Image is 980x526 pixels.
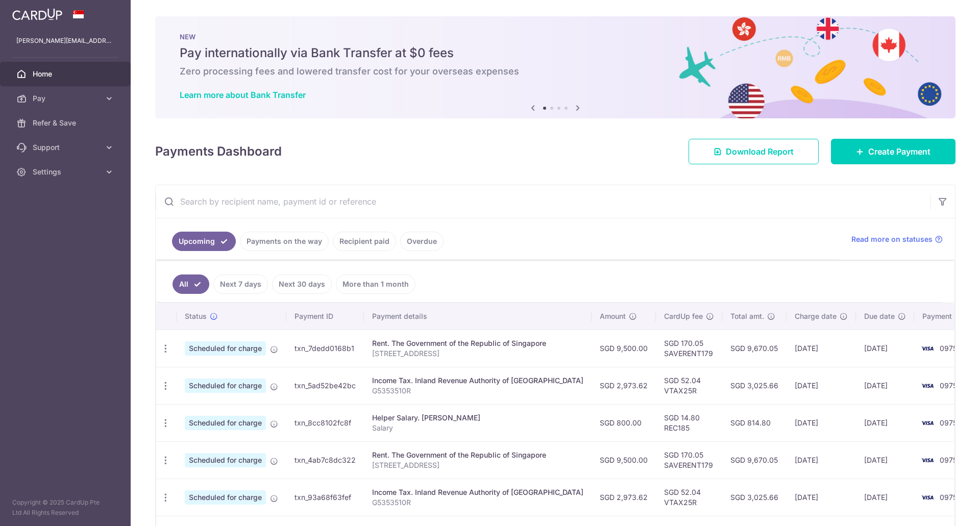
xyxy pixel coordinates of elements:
td: txn_5ad52be42bc [286,367,364,404]
p: G5353510R [372,386,583,396]
span: Due date [864,311,895,321]
h6: Zero processing fees and lowered transfer cost for your overseas expenses [180,65,931,78]
input: Search by recipient name, payment id or reference [156,185,930,218]
td: [DATE] [856,330,914,367]
img: Bank Card [917,380,938,392]
td: SGD 9,670.05 [722,330,787,367]
span: Download Report [726,145,794,158]
td: txn_8cc8102fc8f [286,404,364,441]
td: SGD 9,670.05 [722,441,787,479]
span: Scheduled for charge [185,416,266,430]
td: SGD 9,500.00 [592,330,656,367]
td: SGD 52.04 VTAX25R [656,479,722,516]
h5: Pay internationally via Bank Transfer at $0 fees [180,45,931,61]
img: Bank transfer banner [155,16,955,118]
td: SGD 800.00 [592,404,656,441]
td: SGD 2,973.62 [592,479,656,516]
td: [DATE] [787,441,856,479]
span: 0975 [940,418,957,427]
td: SGD 814.80 [722,404,787,441]
a: Payments on the way [240,232,329,251]
a: Next 30 days [272,274,332,294]
span: Status [185,311,207,321]
img: Bank Card [917,454,938,466]
td: SGD 3,025.66 [722,479,787,516]
a: Learn more about Bank Transfer [180,90,306,100]
td: [DATE] [856,441,914,479]
a: Download Report [689,139,819,164]
img: Bank Card [917,491,938,504]
p: [STREET_ADDRESS] [372,460,583,470]
td: SGD 9,500.00 [592,441,656,479]
td: SGD 170.05 SAVERENT179 [656,441,722,479]
p: Salary [372,423,583,433]
span: Settings [33,167,100,177]
p: NEW [180,33,931,41]
span: Read more on statuses [851,234,933,244]
td: [DATE] [856,404,914,441]
span: 0975 [940,493,957,502]
span: CardUp fee [664,311,703,321]
img: CardUp [12,8,62,20]
td: [DATE] [787,404,856,441]
p: [PERSON_NAME][EMAIL_ADDRESS][PERSON_NAME][DOMAIN_NAME] [16,36,114,46]
span: Support [33,142,100,153]
span: Amount [600,311,626,321]
a: All [173,274,209,294]
a: More than 1 month [336,274,415,294]
span: Scheduled for charge [185,341,266,356]
span: Scheduled for charge [185,490,266,505]
a: Next 7 days [213,274,268,294]
span: 0975 [940,344,957,353]
a: Upcoming [172,232,236,251]
th: Payment details [364,303,592,330]
span: Pay [33,93,100,104]
td: txn_4ab7c8dc322 [286,441,364,479]
th: Payment ID [286,303,364,330]
div: Income Tax. Inland Revenue Authority of [GEOGRAPHIC_DATA] [372,487,583,497]
img: Bank Card [917,342,938,355]
span: Home [33,69,100,79]
p: G5353510R [372,497,583,508]
td: [DATE] [787,479,856,516]
td: SGD 52.04 VTAX25R [656,367,722,404]
td: [DATE] [787,367,856,404]
td: txn_93a68f63fef [286,479,364,516]
span: Charge date [795,311,837,321]
td: SGD 3,025.66 [722,367,787,404]
span: Total amt. [730,311,764,321]
td: SGD 2,973.62 [592,367,656,404]
td: [DATE] [787,330,856,367]
div: Income Tax. Inland Revenue Authority of [GEOGRAPHIC_DATA] [372,375,583,386]
span: Scheduled for charge [185,453,266,467]
td: SGD 170.05 SAVERENT179 [656,330,722,367]
td: [DATE] [856,479,914,516]
span: 0975 [940,381,957,390]
span: Scheduled for charge [185,379,266,393]
a: Recipient paid [333,232,396,251]
p: [STREET_ADDRESS] [372,348,583,359]
td: [DATE] [856,367,914,404]
span: 0975 [940,456,957,464]
div: Helper Salary. [PERSON_NAME] [372,413,583,423]
a: Create Payment [831,139,955,164]
h4: Payments Dashboard [155,142,282,161]
a: Overdue [400,232,444,251]
img: Bank Card [917,417,938,429]
td: SGD 14.80 REC185 [656,404,722,441]
span: Refer & Save [33,118,100,128]
a: Read more on statuses [851,234,943,244]
div: Rent. The Government of the Republic of Singapore [372,338,583,348]
span: Create Payment [868,145,930,158]
td: txn_7dedd0168b1 [286,330,364,367]
div: Rent. The Government of the Republic of Singapore [372,450,583,460]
